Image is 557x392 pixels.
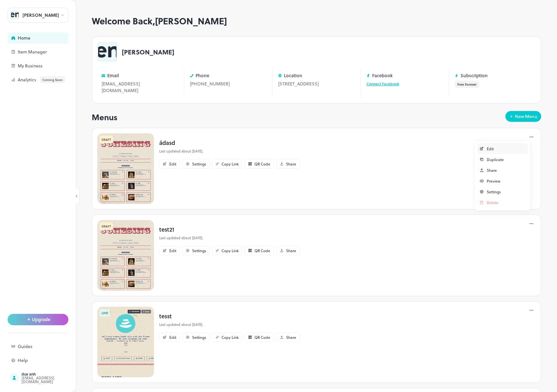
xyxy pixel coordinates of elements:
p: Duplicate [487,157,504,162]
p: Delete [487,200,498,205]
p: Preview [487,178,500,184]
p: Edit [487,146,494,152]
p: Share [487,167,497,173]
p: Settings [487,189,501,195]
